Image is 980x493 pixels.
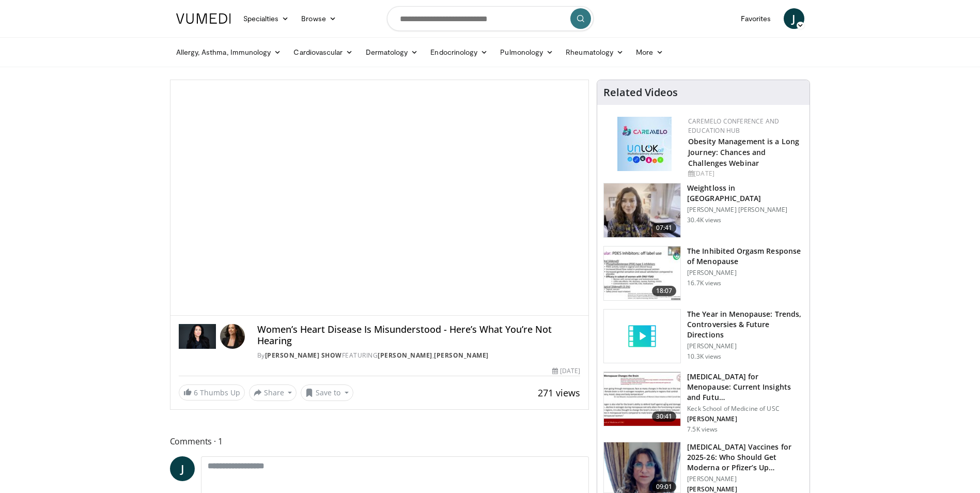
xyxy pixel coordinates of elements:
[170,456,195,481] a: J
[249,384,297,401] button: Share
[287,42,359,63] a: Cardiovascular
[559,42,630,63] a: Rheumatology
[784,8,804,29] a: J
[687,269,803,277] p: [PERSON_NAME]
[170,80,589,316] video-js: Video Player
[434,351,489,360] a: [PERSON_NAME]
[257,351,580,360] div: By FEATURING ,
[257,324,580,346] h4: Women’s Heart Disease Is Misunderstood - Here’s What You’re Not Hearing
[265,351,342,360] a: [PERSON_NAME] Show
[652,411,677,422] span: 30:41
[687,309,803,340] h3: The Year in Menopause: Trends, Controversies & Future Directions
[603,183,803,238] a: 07:41 Weightloss in [GEOGRAPHIC_DATA] [PERSON_NAME] [PERSON_NAME] 30.4K views
[179,324,216,349] img: Dr. Gabrielle Lyon Show
[603,86,678,99] h4: Related Videos
[603,309,803,364] a: The Year in Menopause: Trends, Controversies & Future Directions [PERSON_NAME] 10.3K views
[179,384,245,400] a: 6 Thumbs Up
[494,42,559,63] a: Pulmonology
[687,206,803,214] p: [PERSON_NAME] [PERSON_NAME]
[170,42,288,63] a: Allergy, Asthma, Immunology
[687,279,721,287] p: 16.7K views
[424,42,494,63] a: Endocrinology
[378,351,432,360] a: [PERSON_NAME]
[220,324,245,349] img: Avatar
[687,442,803,473] h3: [MEDICAL_DATA] Vaccines for 2025-26: Who Should Get Moderna or Pfizer’s Up…
[687,415,803,423] p: [PERSON_NAME]
[687,216,721,224] p: 30.4K views
[603,372,803,434] a: 30:41 [MEDICAL_DATA] for Menopause: Current Insights and Futu… Keck School of Medicine of USC [PE...
[301,384,353,401] button: Save to
[652,482,677,492] span: 09:01
[170,435,589,448] span: Comments 1
[687,372,803,403] h3: [MEDICAL_DATA] for Menopause: Current Insights and Futu…
[552,366,580,376] div: [DATE]
[295,8,343,29] a: Browse
[735,8,777,29] a: Favorites
[387,6,594,31] input: Search topics, interventions
[176,13,231,24] img: VuMedi Logo
[617,117,672,171] img: 45df64a9-a6de-482c-8a90-ada250f7980c.png.150x105_q85_autocrop_double_scale_upscale_version-0.2.jpg
[604,372,680,426] img: 47271b8a-94f4-49c8-b914-2a3d3af03a9e.150x105_q85_crop-smart_upscale.jpg
[687,352,721,361] p: 10.3K views
[603,246,803,301] a: 18:07 The Inhibited Orgasm Response of Menopause [PERSON_NAME] 16.7K views
[360,42,425,63] a: Dermatology
[604,183,680,237] img: 9983fed1-7565-45be-8934-aef1103ce6e2.150x105_q85_crop-smart_upscale.jpg
[604,246,680,300] img: 283c0f17-5e2d-42ba-a87c-168d447cdba4.150x105_q85_crop-smart_upscale.jpg
[237,8,295,29] a: Specialties
[688,136,799,168] a: Obesity Management is a Long Journey: Chances and Challenges Webinar
[687,475,803,483] p: [PERSON_NAME]
[687,425,718,434] p: 7.5K views
[687,405,803,413] p: Keck School of Medicine of USC
[687,183,803,204] h3: Weightloss in [GEOGRAPHIC_DATA]
[194,388,198,397] span: 6
[652,286,677,296] span: 18:07
[652,223,677,233] span: 07:41
[688,169,801,178] div: [DATE]
[538,387,580,399] span: 271 views
[688,117,779,135] a: CaReMeLO Conference and Education Hub
[630,42,670,63] a: More
[687,342,803,350] p: [PERSON_NAME]
[604,310,680,363] img: video_placeholder_short.svg
[687,246,803,267] h3: The Inhibited Orgasm Response of Menopause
